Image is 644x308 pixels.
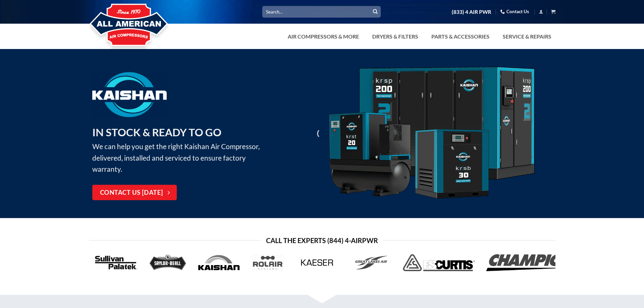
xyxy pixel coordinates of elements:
strong: IN STOCK & READY TO GO [92,126,221,139]
a: Dryers & Filters [368,30,422,43]
p: We can help you get the right Kaishan Air Compressor, delivered, installed and serviced to ensure... [92,124,270,175]
a: Service & Repairs [499,30,555,43]
a: Contact Us [500,6,529,17]
a: Login [539,7,543,16]
a: (833) 4 AIR PWR [452,6,491,18]
input: Search… [262,6,381,17]
span: Call the Experts (844) 4-AirPwr [266,235,378,246]
button: Submit [370,7,380,17]
img: Kaishan [327,67,536,201]
a: Contact Us [DATE] [92,185,177,200]
a: Air Compressors & More [284,30,363,43]
span: Contact Us [DATE] [100,188,163,198]
img: Kaishan [92,72,167,117]
a: Parts & Accessories [427,30,494,43]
